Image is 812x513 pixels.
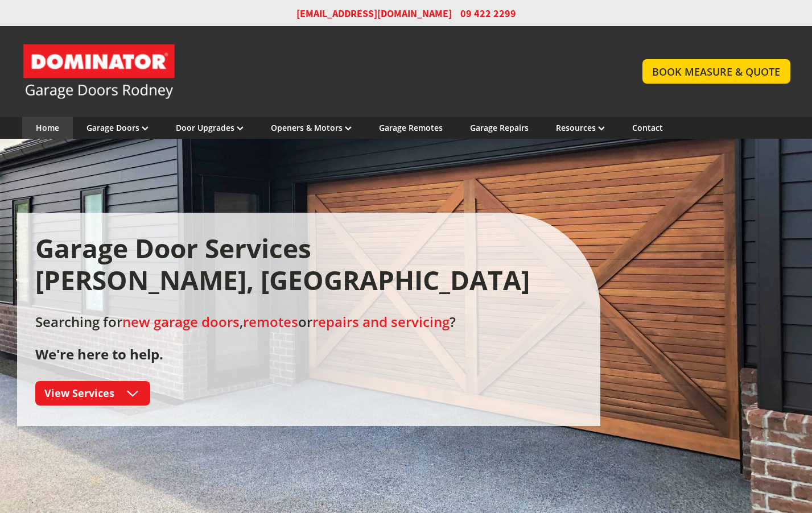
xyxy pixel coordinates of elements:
[296,7,452,20] a: [EMAIL_ADDRESS][DOMAIN_NAME]
[86,122,149,133] a: Garage Doors
[35,314,582,363] h2: Searching for , or ?
[470,122,529,133] a: Garage Repairs
[556,122,605,133] a: Resources
[35,233,582,295] h1: Garage Door Services [PERSON_NAME], [GEOGRAPHIC_DATA]
[379,122,443,133] a: Garage Remotes
[312,313,450,331] a: repairs and servicing
[122,313,240,331] a: new garage doors
[36,122,59,133] a: Home
[642,59,790,84] a: BOOK MEASURE & QUOTE
[22,43,620,100] a: Garage Door and Secure Access Solutions homepage
[460,7,516,20] span: 09 422 2299
[176,122,244,133] a: Door Upgrades
[271,122,352,133] a: Openers & Motors
[44,386,114,400] span: View Services
[243,313,298,331] a: remotes
[35,345,163,363] strong: We're here to help.
[35,381,150,406] a: View Services
[632,122,663,133] a: Contact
